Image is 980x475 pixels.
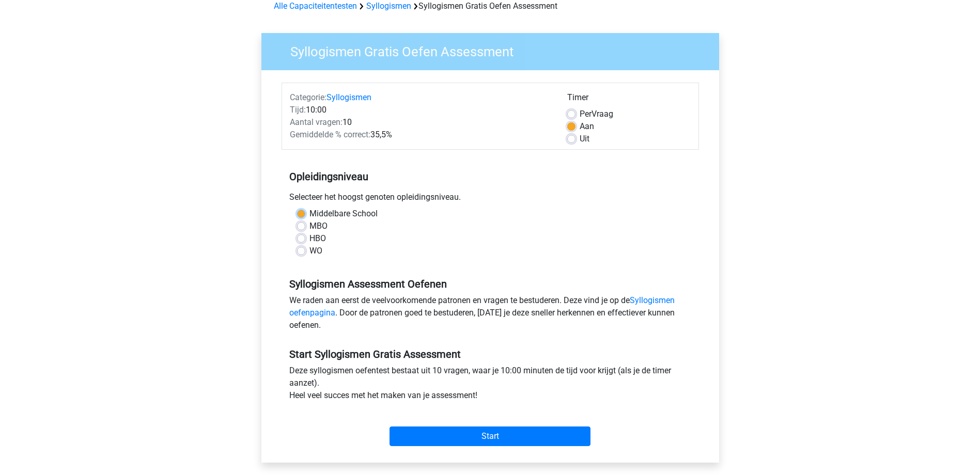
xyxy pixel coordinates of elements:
[290,92,326,102] span: Categorie:
[290,130,370,139] span: Gemiddelde % correct:
[309,232,326,245] label: HBO
[366,1,411,11] a: Syllogismen
[282,129,559,141] div: 35,5%
[289,348,691,360] h5: Start Syllogismen Gratis Assessment
[580,109,592,119] span: Per
[290,117,343,127] span: Aantal vragen:
[282,191,699,208] div: Selecteer het hoogst genoten opleidingsniveau.
[289,166,691,187] h5: Opleidingsniveau
[282,116,559,129] div: 10
[580,108,613,120] label: Vraag
[580,133,589,145] label: Uit
[278,40,711,60] h3: Syllogismen Gratis Oefen Assessment
[282,294,699,336] div: We raden aan eerst de veelvoorkomende patronen en vragen te bestuderen. Deze vind je op de . Door...
[390,426,590,446] input: Start
[309,245,322,257] label: WO
[289,278,691,290] h5: Syllogismen Assessment Oefenen
[309,208,378,220] label: Middelbare School
[309,220,328,232] label: MBO
[580,120,594,133] label: Aan
[290,105,306,115] span: Tijd:
[567,91,691,108] div: Timer
[326,92,371,102] a: Syllogismen
[282,365,699,406] div: Deze syllogismen oefentest bestaat uit 10 vragen, waar je 10:00 minuten de tijd voor krijgt (als ...
[282,104,559,116] div: 10:00
[274,1,357,11] a: Alle Capaciteitentesten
